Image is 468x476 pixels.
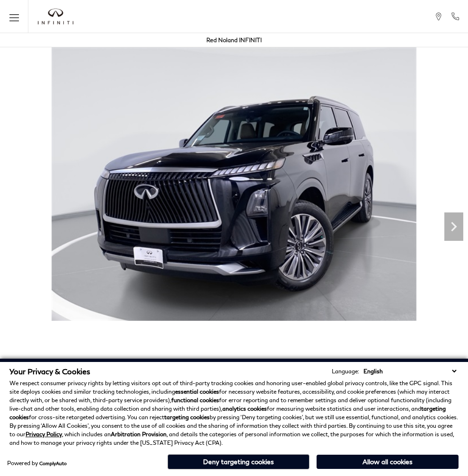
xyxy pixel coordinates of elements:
div: Language: [332,369,359,374]
strong: Arbitration Provision [111,431,167,438]
a: infiniti [38,9,73,25]
img: INFINITI [38,9,73,25]
strong: functional cookies [171,397,219,404]
strong: targeting cookies [164,414,210,421]
a: Privacy Policy [26,431,62,438]
strong: analytics cookies [222,405,267,412]
button: Deny targeting cookies [168,454,309,469]
button: Allow all cookies [317,455,459,469]
span: Your Privacy & Cookies [9,367,90,376]
div: Next [444,212,463,241]
select: Language Select [361,367,459,376]
a: ComplyAuto [39,460,67,466]
p: We respect consumer privacy rights by letting visitors opt out of third-party tracking cookies an... [9,379,459,447]
div: Powered by [7,460,67,466]
a: Red Noland INFINITI [206,36,262,44]
strong: essential cookies [175,388,219,395]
